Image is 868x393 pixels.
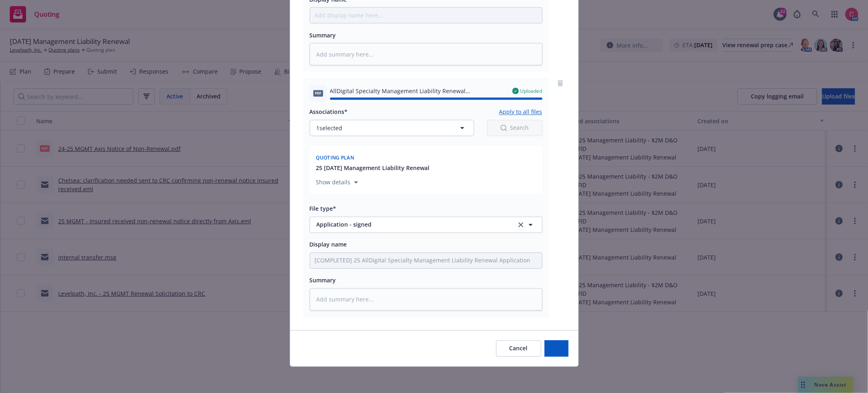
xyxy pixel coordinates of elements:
span: Associations* [310,108,348,116]
span: Application - signed [317,221,505,229]
a: remove [555,79,565,88]
span: 1 selected [317,124,343,133]
input: Add display name here... [310,253,542,269]
span: Summary [310,277,336,284]
button: Add files [544,341,568,357]
span: AllDigital Specialty Management Liability Renewal Application.pdf [330,87,506,96]
span: File type* [310,205,337,213]
span: Display name [310,241,347,249]
button: Show details [313,178,361,188]
button: Cancel [496,341,541,357]
span: Quoting plan [316,155,354,162]
span: pdf [313,90,323,96]
a: clear selection [516,220,526,230]
button: 1selected [310,120,474,136]
input: Add display name here... [310,8,542,23]
span: Uploaded [520,88,542,95]
span: Summary [310,31,336,39]
button: Apply to all files [499,107,542,117]
span: Cancel [509,345,528,352]
button: 25 [DATE] Management Liability Renewal [316,164,430,172]
button: Application - signedclear selection [310,217,542,233]
span: Add files [544,345,568,352]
